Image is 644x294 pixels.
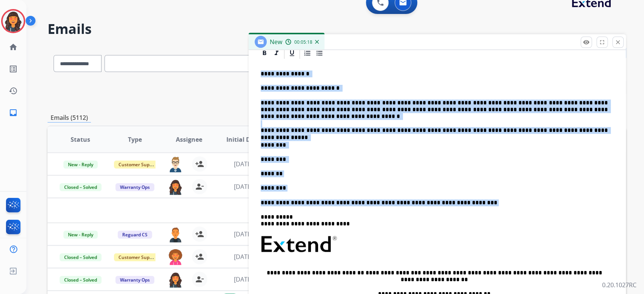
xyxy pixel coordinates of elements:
[9,86,18,95] mat-icon: history
[195,275,204,284] mat-icon: person_remove
[168,227,183,242] img: agent-avatar
[60,183,101,191] span: Closed – Solved
[314,47,325,59] div: Bullet List
[63,231,98,239] span: New - Reply
[234,182,252,191] span: [DATE]
[195,230,204,239] mat-icon: person_add
[3,11,24,32] img: avatar
[63,161,98,168] span: New - Reply
[118,231,152,239] span: Reguard CS
[615,39,621,46] mat-icon: close
[195,252,204,261] mat-icon: person_add
[128,135,142,144] span: Type
[60,253,101,261] span: Closed – Solved
[259,47,270,59] div: Bold
[294,39,312,45] span: 00:05:18
[602,280,636,289] p: 0.20.1027RC
[115,183,154,191] span: Warranty Ops
[226,135,260,144] span: Initial Date
[9,43,18,52] mat-icon: home
[9,108,18,117] mat-icon: inbox
[48,113,91,122] p: Emails (5112)
[168,272,183,288] img: agent-avatar
[195,182,204,191] mat-icon: person_remove
[234,160,252,168] span: [DATE]
[270,38,282,46] span: New
[195,159,204,168] mat-icon: person_add
[176,135,202,144] span: Assignee
[114,161,163,168] span: Customer Support
[115,276,154,284] span: Warranty Ops
[168,156,183,172] img: agent-avatar
[286,47,298,59] div: Underline
[302,47,313,59] div: Ordered List
[271,47,282,59] div: Italic
[583,39,590,46] mat-icon: remove_red_eye
[168,249,183,265] img: agent-avatar
[9,64,18,73] mat-icon: list_alt
[71,135,90,144] span: Status
[60,276,101,284] span: Closed – Solved
[234,275,252,283] span: [DATE]
[234,230,252,238] span: [DATE]
[599,39,606,46] mat-icon: fullscreen
[168,179,183,195] img: agent-avatar
[234,253,252,261] span: [DATE]
[48,21,626,37] h2: Emails
[114,253,163,261] span: Customer Support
